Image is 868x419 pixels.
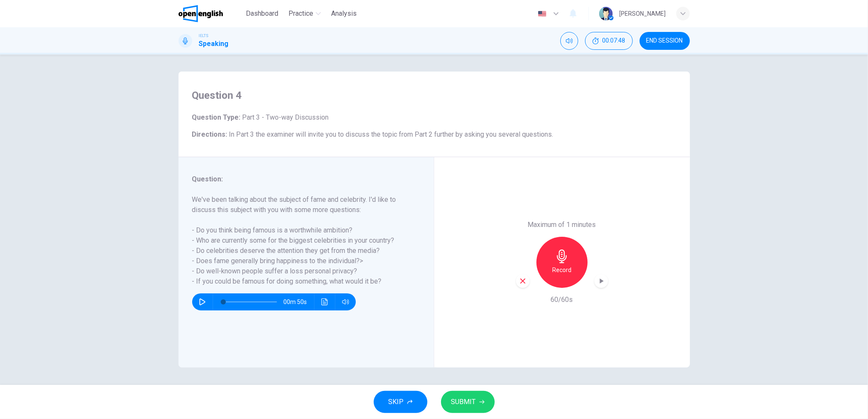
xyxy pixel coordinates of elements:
button: Dashboard [242,6,282,21]
button: 00:07:48 [585,32,633,50]
h6: Record [552,265,571,275]
span: 00:07:48 [603,37,626,44]
span: Dashboard [246,9,278,19]
div: Mute [560,32,578,50]
h6: Directions : [192,129,676,140]
button: Record [536,237,588,288]
div: [PERSON_NAME] [620,9,666,19]
h1: Speaking [199,39,229,49]
span: Part 3 - Two-way Discussion [241,113,329,121]
button: Click to see the audio transcription [318,293,332,310]
span: END SESSION [646,37,683,44]
button: SUBMIT [441,391,495,413]
a: OpenEnglish logo [179,5,243,22]
button: Analysis [328,6,360,21]
h4: Question 4 [192,89,676,102]
h6: 60/60s [551,295,573,305]
h6: Question Type : [192,112,676,123]
div: Hide [585,32,633,50]
img: OpenEnglish logo [179,5,223,22]
img: Profile picture [599,7,613,20]
span: 00m 50s [284,293,314,310]
span: IELTS [199,33,209,39]
h6: Question : [192,174,410,184]
button: Practice [285,6,324,21]
span: Practice [288,9,313,19]
img: en [537,11,548,17]
span: Analysis [331,9,357,19]
button: SKIP [374,391,427,413]
span: In Part 3 the examiner will invite you to discuss the topic from Part 2 further by asking you sev... [229,130,554,138]
h6: We've been talking about the subject of fame and celebrity. I'd like to discuss this subject with... [192,195,410,287]
h6: Maximum of 1 minutes [528,220,596,230]
span: SKIP [389,396,404,408]
button: END SESSION [640,32,690,50]
span: SUBMIT [451,396,476,408]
